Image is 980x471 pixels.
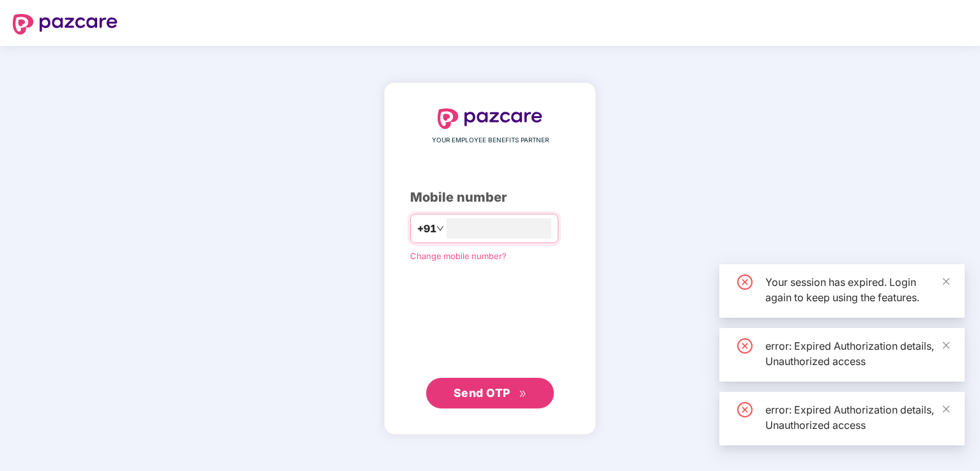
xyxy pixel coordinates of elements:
[737,402,753,417] span: close-circle
[410,188,570,207] div: Mobile number
[765,402,949,433] div: error: Expired Authorization details, Unauthorized access
[417,221,436,237] span: +91
[13,14,118,34] img: logo
[410,251,507,261] a: Change mobile number?
[519,390,527,398] span: double-right
[942,341,951,350] span: close
[454,386,510,400] span: Send OTP
[432,135,549,146] span: YOUR EMPLOYEE BENEFITS PARTNER
[942,405,951,414] span: close
[737,338,753,354] span: close-circle
[436,225,444,232] span: down
[765,274,949,305] div: Your session has expired. Login again to keep using the features.
[942,277,951,286] span: close
[737,274,753,290] span: close-circle
[765,338,949,369] div: error: Expired Authorization details, Unauthorized access
[438,108,542,129] img: logo
[426,378,554,408] button: Send OTPdouble-right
